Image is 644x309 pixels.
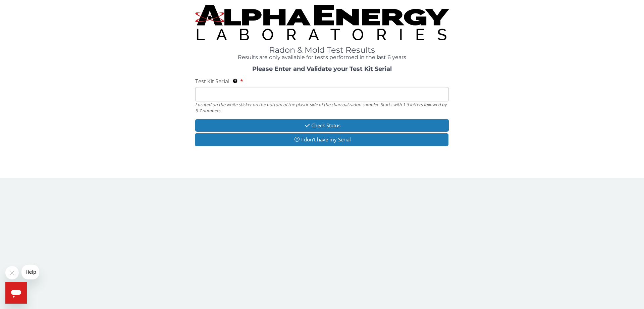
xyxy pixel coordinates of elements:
[195,119,449,132] button: Check Status
[195,5,449,40] img: TightCrop.jpg
[195,54,449,60] h4: Results are only available for tests performed in the last 6 years
[195,101,449,114] div: Located on the white sticker on the bottom of the plastic side of the charcoal radon sampler. Sta...
[195,78,229,85] span: Test Kit Serial
[5,266,19,279] iframe: Close message
[252,65,392,73] strong: Please Enter and Validate your Test Kit Serial
[21,265,39,279] iframe: Message from company
[195,46,449,54] h1: Radon & Mold Test Results
[5,282,27,304] iframe: Button to launch messaging window
[195,133,448,146] button: I don't have my Serial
